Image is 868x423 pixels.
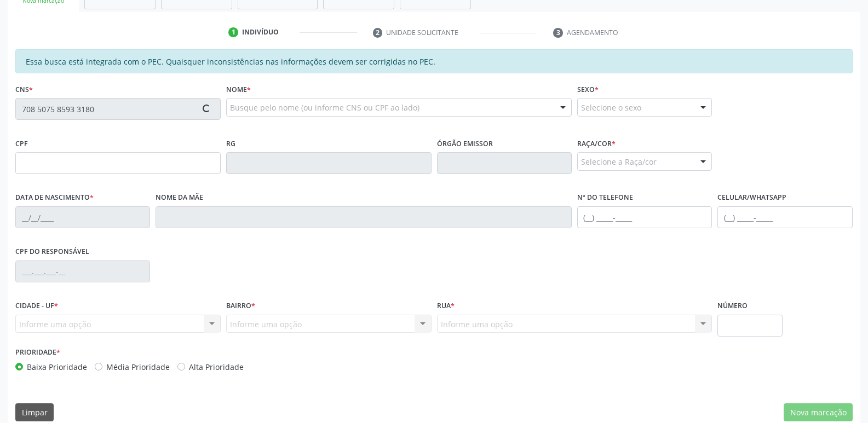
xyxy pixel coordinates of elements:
label: Sexo [577,81,599,98]
span: Selecione a Raça/cor [581,156,657,167]
label: Rua [437,298,455,315]
label: CPF [15,135,28,152]
input: (__) _____-_____ [717,206,852,228]
div: Essa busca está integrada com o PEC. Quaisquer inconsistências nas informações devem ser corrigid... [15,49,853,73]
label: Raça/cor [577,135,616,152]
label: Órgão emissor [437,135,493,152]
label: Nome [226,81,251,98]
label: Nº do Telefone [577,189,633,206]
label: Cidade - UF [15,298,58,315]
label: CNS [15,81,33,98]
div: 1 [228,27,238,37]
label: CPF do responsável [15,244,89,260]
div: Indivíduo [242,27,279,37]
label: Alta Prioridade [189,361,244,373]
button: Nova marcação [784,403,853,422]
label: Bairro [226,298,255,315]
label: Nome da mãe [156,189,203,206]
input: (__) _____-_____ [577,206,712,228]
span: Busque pelo nome (ou informe CNS ou CPF ao lado) [230,102,419,113]
label: Celular/WhatsApp [717,189,786,206]
label: Data de nascimento [15,189,94,206]
input: __/__/____ [15,206,150,228]
label: Prioridade [15,344,60,361]
label: Número [717,298,748,315]
span: Selecione o sexo [581,102,641,113]
label: Baixa Prioridade [27,361,87,373]
label: Média Prioridade [106,361,170,373]
label: RG [226,135,235,152]
input: ___.___.___-__ [15,260,150,282]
